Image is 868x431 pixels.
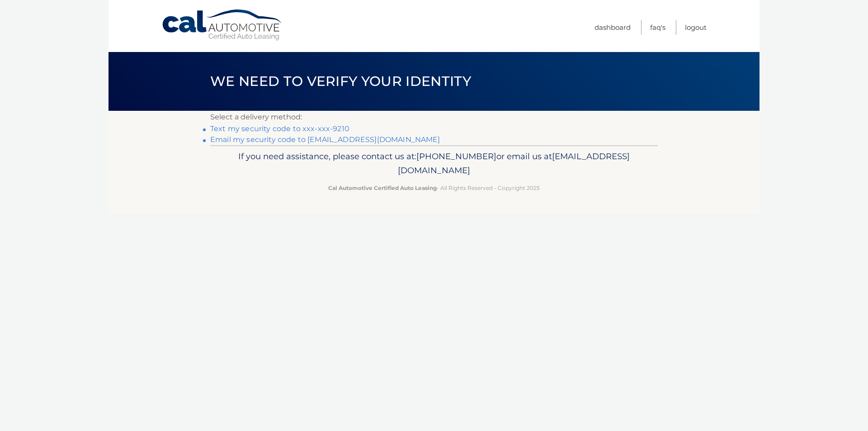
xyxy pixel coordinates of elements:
[594,20,631,35] a: Dashboard
[650,20,665,35] a: FAQ's
[328,185,437,191] strong: Cal Automotive Certified Auto Leasing
[216,183,652,193] p: - All Rights Reserved - Copyright 2025
[161,9,283,41] a: Cal Automotive
[210,135,440,144] a: Email my security code to [EMAIL_ADDRESS][DOMAIN_NAME]
[210,124,349,133] a: Text my security code to xxx-xxx-9210
[216,149,652,178] p: If you need assistance, please contact us at: or email us at
[210,111,658,123] p: Select a delivery method:
[416,151,496,161] span: [PHONE_NUMBER]
[210,73,471,90] span: We need to verify your identity
[685,20,707,35] a: Logout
